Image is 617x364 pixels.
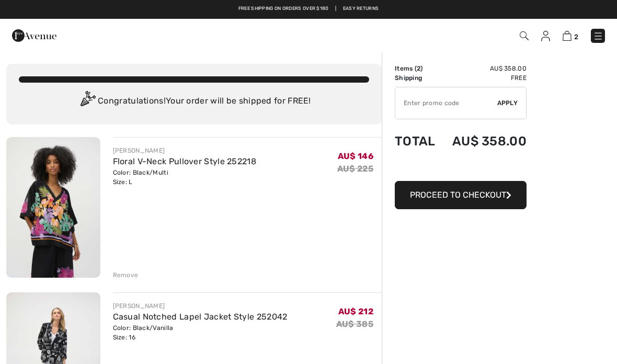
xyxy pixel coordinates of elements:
iframe: PayPal [395,159,527,177]
a: Floral V-Neck Pullover Style 252218 [113,156,257,166]
span: 2 [574,33,578,41]
img: Congratulation2.svg [77,91,98,112]
a: 1ère Avenue [12,30,56,40]
td: Shipping [395,73,441,83]
span: AU$ 146 [338,151,373,161]
div: Color: Black/Vanilla Size: 16 [113,323,288,342]
a: Casual Notched Lapel Jacket Style 252042 [113,312,288,322]
span: | [335,5,336,13]
img: Search [520,31,529,40]
s: AU$ 385 [336,319,373,329]
td: Items ( ) [395,64,441,73]
img: Shopping Bag [563,31,572,41]
s: AU$ 225 [337,164,373,174]
img: Floral V-Neck Pullover Style 252218 [6,137,100,278]
a: 2 [563,29,578,42]
a: Free shipping on orders over $180 [238,5,329,13]
div: [PERSON_NAME] [113,146,257,155]
span: Apply [497,98,518,108]
td: AU$ 358.00 [441,64,527,73]
div: Congratulations! Your order will be shipped for FREE! [19,91,369,112]
img: My Info [541,31,550,41]
td: AU$ 358.00 [441,123,527,159]
div: Remove [113,270,139,280]
a: Easy Returns [343,5,379,13]
button: Proceed to Checkout [395,181,527,209]
span: AU$ 212 [338,306,373,316]
img: Menu [593,31,603,41]
div: [PERSON_NAME] [113,301,288,311]
span: Proceed to Checkout [410,190,506,200]
div: Color: Black/Multi Size: L [113,168,257,187]
span: 2 [417,65,420,72]
input: Promo code [395,87,497,119]
td: Total [395,123,441,159]
td: Free [441,73,527,83]
img: 1ère Avenue [12,25,56,46]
